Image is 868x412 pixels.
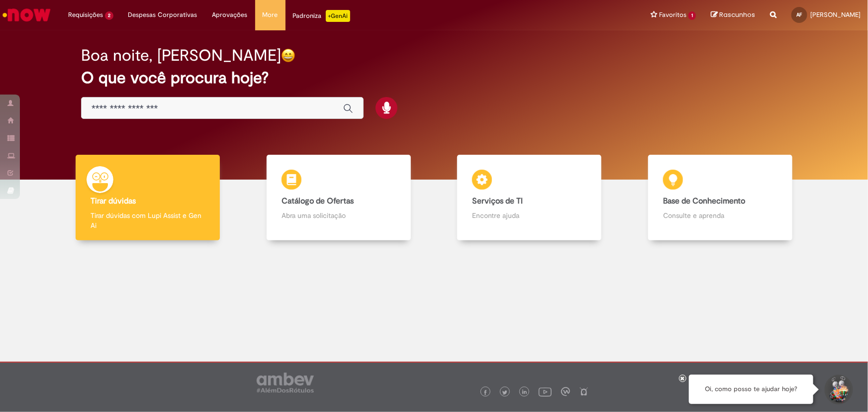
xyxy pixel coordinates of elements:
[472,196,523,206] b: Serviços de TI
[502,390,507,395] img: logo_footer_twitter.png
[243,155,434,241] a: Catálogo de Ofertas Abra uma solicitação
[663,196,745,206] b: Base de Conhecimento
[326,10,350,22] p: +GenAi
[282,210,396,220] p: Abra uma solicitação
[293,10,350,22] div: Padroniza
[105,11,113,20] span: 2
[81,69,787,87] h2: O que você procura hoje?
[659,10,686,20] span: Favoritos
[1,5,52,25] img: ServiceNow
[539,385,552,398] img: logo_footer_youtube.png
[688,11,696,20] span: 1
[128,10,197,20] span: Despesas Corporativas
[797,11,802,18] span: AF
[810,10,861,19] span: [PERSON_NAME]
[823,375,853,405] button: Iniciar Conversa de Suporte
[68,10,103,20] span: Requisições
[711,10,755,20] a: Rascunhos
[483,390,488,395] img: logo_footer_facebook.png
[719,10,755,19] span: Rascunhos
[625,155,816,241] a: Base de Conhecimento Consulte e aprenda
[257,373,314,393] img: logo_footer_ambev_rotulo_gray.png
[281,48,295,63] img: happy-face.png
[263,10,278,20] span: More
[663,210,777,220] p: Consulte e aprenda
[91,210,205,230] p: Tirar dúvidas com Lupi Assist e Gen Ai
[91,196,136,206] b: Tirar dúvidas
[282,196,354,206] b: Catálogo de Ofertas
[52,155,243,241] a: Tirar dúvidas Tirar dúvidas com Lupi Assist e Gen Ai
[522,390,527,396] img: logo_footer_linkedin.png
[689,375,813,404] div: Oi, como posso te ajudar hoje?
[212,10,248,20] span: Aprovações
[472,210,586,220] p: Encontre ajuda
[81,47,281,64] h2: Boa noite, [PERSON_NAME]
[561,387,570,396] img: logo_footer_workplace.png
[579,387,588,396] img: logo_footer_naosei.png
[434,155,625,241] a: Serviços de TI Encontre ajuda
